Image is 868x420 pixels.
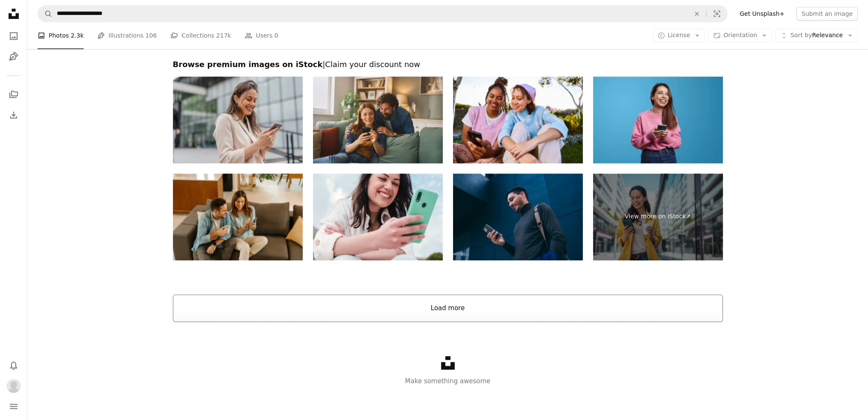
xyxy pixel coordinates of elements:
[687,6,706,22] button: Clear
[5,48,22,65] a: Illustrations
[593,173,723,260] a: View more on iStock↗
[322,60,420,69] span: | Claim your discount now
[97,22,157,50] a: Illustrations 106
[775,29,858,43] button: Sort byRelevance
[216,31,231,41] span: 217k
[27,376,868,386] p: Make something awesome
[5,377,22,394] button: Profile
[173,59,723,70] h2: Browse premium images on iStock
[313,173,443,260] img: Vertical portrait of young adult woman watching the social media on a cellphone app sitting outdo...
[245,22,278,50] a: Users 0
[38,6,53,22] button: Search Unsplash
[668,32,690,39] span: License
[5,398,22,415] button: Menu
[707,6,727,22] button: Visual search
[38,5,728,22] form: Find visuals sitewide
[723,32,757,39] span: Orientation
[5,106,22,123] a: Download History
[313,76,443,163] img: Happy couple relaxing on sofa and browsing smartphone at home
[453,173,583,260] img: Portrait of a Handsome Man Waiting by the Office Building and Reading a Text Message
[453,76,583,163] img: Two female friends using mobile phone and smiling
[796,7,858,21] button: Submit an image
[275,31,278,41] span: 0
[170,22,231,50] a: Collections 217k
[173,76,303,163] img: Smiling Businesswoman Reading Message on Smartphone
[5,86,22,103] a: Collections
[593,76,723,163] img: Happy young woman in pink sweater looking away with a big smile while holding cellphone in hands
[5,5,22,24] a: Home — Unsplash
[5,357,22,374] button: Notifications
[173,173,303,260] img: Couple relaxing on sofa, drinking coffee and using smartphone at home
[734,7,789,21] a: Get Unsplash+
[173,294,723,322] button: Load more
[146,31,157,41] span: 106
[7,379,20,393] img: Avatar of user Stephanie Yan
[653,29,705,43] button: License
[790,32,812,39] span: Sort by
[790,32,843,40] span: Relevance
[708,29,772,43] button: Orientation
[5,27,22,44] a: Photos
